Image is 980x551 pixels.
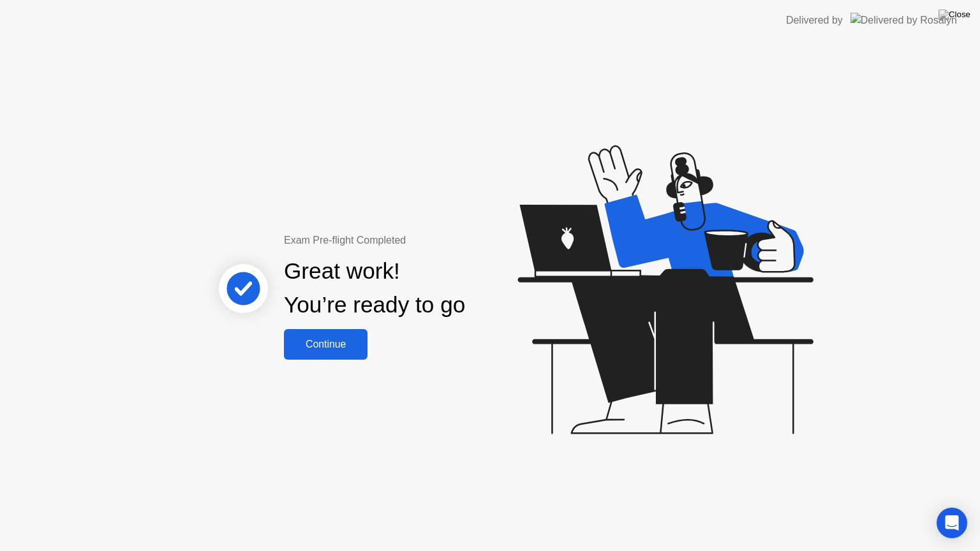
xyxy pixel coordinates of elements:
[284,329,367,360] button: Continue
[284,233,547,248] div: Exam Pre-flight Completed
[939,10,970,20] img: Close
[937,508,967,538] div: Open Intercom Messenger
[284,254,465,322] div: Great work! You’re ready to go
[850,13,957,27] img: Delivered by Rosalyn
[288,339,364,350] div: Continue
[786,13,843,28] div: Delivered by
